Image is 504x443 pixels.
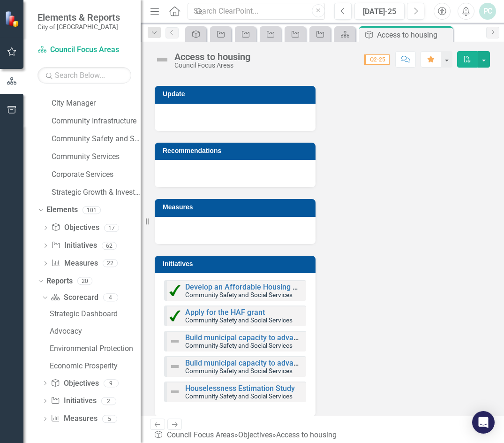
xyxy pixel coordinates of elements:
input: Search Below... [38,67,131,84]
a: Measures [51,413,97,424]
a: Apply for the HAF grant [185,308,265,317]
div: 2 [101,397,116,405]
a: Objectives [238,430,272,439]
img: Not Defined [169,336,181,347]
div: Advocacy [50,327,141,336]
a: Objectives [51,378,98,389]
div: Access to housing [276,430,337,439]
a: Council Focus Areas [167,430,234,439]
a: Corporate Services [52,169,141,180]
span: Elements & Reports [38,12,120,23]
a: Advocacy [47,324,141,339]
a: Build municipal capacity to advance affordable housing solutions [185,333,404,342]
div: 5 [102,415,117,423]
span: Q2-25 [364,54,390,65]
small: City of [GEOGRAPHIC_DATA] [38,23,120,31]
a: Strategic Growth & Investment [52,187,141,198]
img: Not Defined [169,361,181,372]
h3: Initiatives [163,260,311,267]
small: Community Safety and Social Services [185,291,293,298]
img: Not Defined [155,52,170,67]
small: Community Safety and Social Services [185,316,293,324]
input: Search ClearPoint... [188,3,324,20]
a: Houselessness Estimation Study [185,384,295,393]
div: Access to housing [174,52,250,62]
a: Community Safety and Social Services [52,134,141,145]
a: Scorecard [51,292,98,303]
img: ClearPoint Strategy [5,11,21,27]
img: Completed [169,310,181,321]
div: Council Focus Areas [174,62,250,69]
img: Completed [169,285,181,296]
a: Develop an Affordable Housing Action Plan [185,283,331,291]
div: 62 [102,242,117,250]
a: Initiatives [51,396,96,406]
a: Community Infrastructure [52,116,141,127]
a: Measures [51,258,98,269]
small: Community Safety and Social Services [185,342,293,349]
div: 22 [103,260,118,267]
div: Economic Prosperity [50,362,141,370]
div: » » [154,430,340,441]
div: 20 [77,277,92,285]
a: Community Services [52,152,141,162]
div: Access to housing [377,29,451,41]
a: Elements [46,205,78,215]
a: Build municipal capacity to advance affordable housing solutions [185,359,404,367]
div: Open Intercom Messenger [472,411,495,434]
a: Objectives [51,222,99,233]
small: Community Safety and Social Services [185,392,293,400]
div: Environmental Protection [50,344,141,353]
div: 17 [104,224,119,232]
a: Council Focus Areas [38,45,131,55]
button: [DATE]-25 [354,3,405,20]
img: Not Defined [169,386,181,397]
a: Initiatives [51,240,97,251]
a: Strategic Dashboard [47,306,141,321]
div: [DATE]-25 [358,6,402,17]
h3: Update [163,91,311,98]
small: Community Safety and Social Services [185,367,293,374]
h3: Recommendations [163,147,311,154]
a: Reports [46,276,73,287]
div: Strategic Dashboard [50,310,141,318]
a: Economic Prosperity [47,359,141,374]
div: 4 [103,293,118,301]
button: PC [479,3,496,20]
a: Environmental Protection [47,341,141,356]
a: City Manager [52,98,141,109]
div: 9 [104,379,119,387]
div: 101 [83,206,101,214]
h3: Measures [163,204,311,211]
